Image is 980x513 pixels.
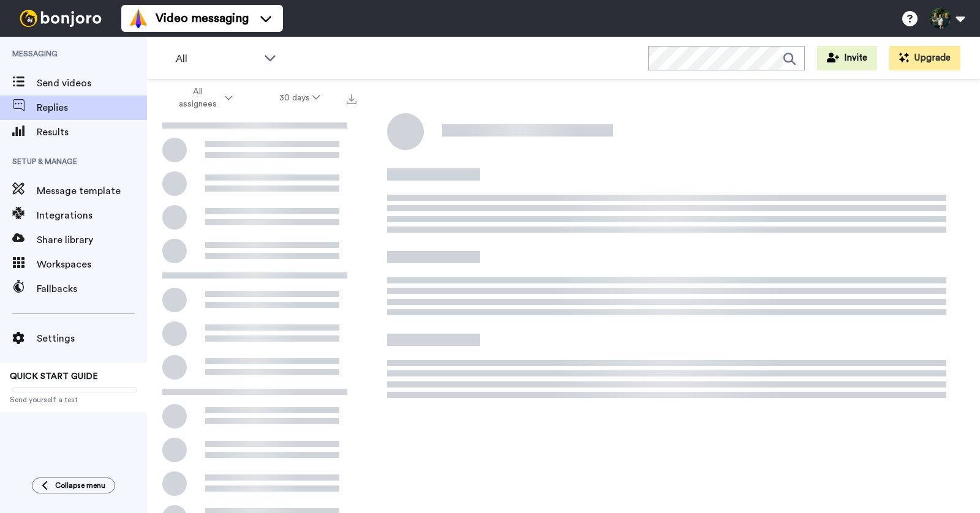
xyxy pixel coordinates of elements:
span: All [176,51,258,66]
button: Export all results that match these filters now. [343,89,360,107]
span: Share library [37,233,147,247]
span: QUICK START GUIDE [10,372,98,381]
span: Integrations [37,208,147,223]
span: Workspaces [37,257,147,272]
span: Send videos [37,76,147,91]
span: All assignees [173,86,222,110]
span: Fallbacks [37,282,147,296]
span: Video messaging [156,10,249,27]
img: export.svg [347,94,356,104]
button: All assignees [149,81,256,115]
span: Settings [37,331,147,346]
span: Results [37,125,147,140]
span: Collapse menu [55,481,105,490]
button: Invite [817,46,877,70]
span: Replies [37,100,147,115]
button: Collapse menu [32,477,115,493]
span: Send yourself a test [10,395,137,405]
img: vm-color.svg [129,9,148,28]
button: 30 days [256,87,344,109]
span: Message template [37,184,147,198]
button: Upgrade [889,46,960,70]
img: bj-logo-header-white.svg [15,10,107,27]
